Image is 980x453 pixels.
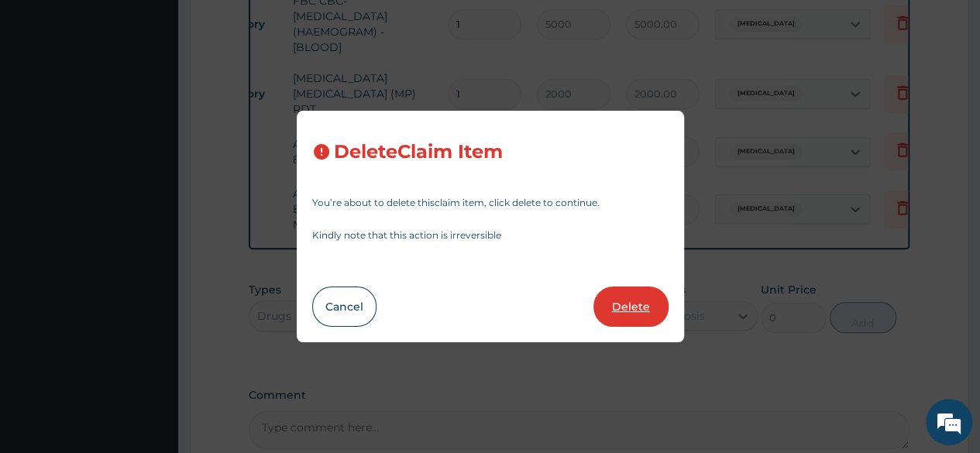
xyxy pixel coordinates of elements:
[81,87,260,107] div: Chat with us now
[254,8,291,45] div: Minimize live chat window
[312,198,669,208] p: You’re about to delete this claim item , click delete to continue.
[312,231,669,240] p: Kindly note that this action is irreversible
[312,287,377,327] button: Cancel
[593,287,669,327] button: Delete
[8,294,295,348] textarea: Type your message and hit 'Enter'
[29,77,63,116] img: d_794563401_company_1708531726252_794563401
[90,131,214,287] span: We're online!
[334,142,503,163] h3: Delete Claim Item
